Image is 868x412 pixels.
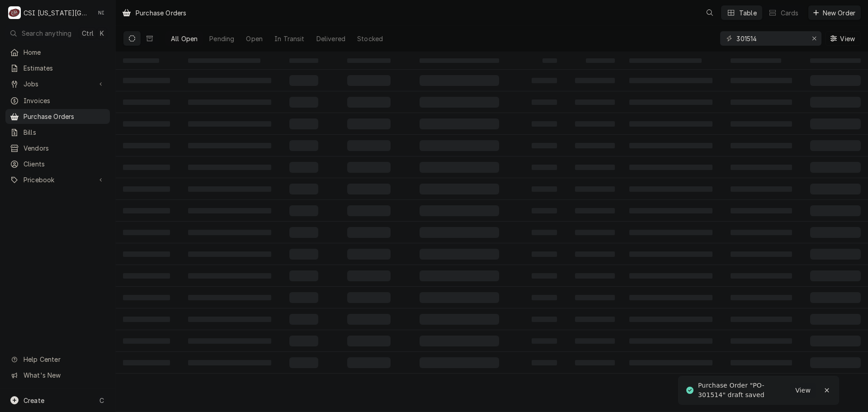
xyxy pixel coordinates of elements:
[532,165,557,170] span: ‌
[793,386,812,395] span: View
[810,336,861,346] span: ‌
[420,162,499,173] span: ‌
[731,317,792,322] span: ‌
[629,295,712,300] span: ‌
[289,75,318,86] span: ‌
[532,360,557,365] span: ‌
[825,31,861,46] button: View
[123,273,170,279] span: ‌
[532,208,557,213] span: ‌
[420,118,499,129] span: ‌
[420,75,499,86] span: ‌
[810,58,861,63] span: ‌
[316,34,345,43] div: Delivered
[123,165,170,170] span: ‌
[123,338,170,344] span: ‌
[575,295,615,300] span: ‌
[420,249,499,260] span: ‌
[5,172,110,187] a: Go to Pricebook
[532,186,557,192] span: ‌
[188,121,271,127] span: ‌
[703,5,717,20] button: Open search
[289,270,318,281] span: ‌
[629,165,712,170] span: ‌
[810,249,861,260] span: ‌
[5,125,110,140] a: Bills
[347,336,391,346] span: ‌
[790,383,816,398] button: View
[629,273,712,279] span: ‌
[289,227,318,238] span: ‌
[731,58,781,63] span: ‌
[532,230,557,235] span: ‌
[5,93,110,108] a: Invoices
[420,357,499,368] span: ‌
[575,186,615,192] span: ‌
[420,205,499,216] span: ‌
[274,34,305,43] div: In Transit
[24,79,92,89] span: Jobs
[5,25,110,41] button: Search anythingCtrlK
[123,295,170,300] span: ‌
[731,78,792,83] span: ‌
[810,292,861,303] span: ‌
[24,112,105,121] span: Purchase Orders
[171,34,198,43] div: All Open
[575,230,615,235] span: ‌
[22,28,71,38] span: Search anything
[629,186,712,192] span: ‌
[24,96,105,105] span: Invoices
[347,140,391,151] span: ‌
[420,58,499,63] span: ‌
[24,143,105,153] span: Vendors
[8,6,21,19] div: CSI Kansas City's Avatar
[542,58,557,63] span: ‌
[188,295,271,300] span: ‌
[347,205,391,216] span: ‌
[188,165,271,170] span: ‌
[838,34,857,43] span: View
[810,162,861,173] span: ‌
[95,6,108,19] div: NI
[347,314,391,325] span: ‌
[629,338,712,344] span: ‌
[357,34,383,43] div: Stocked
[731,165,792,170] span: ‌
[731,230,792,235] span: ‌
[289,162,318,173] span: ‌
[420,140,499,151] span: ‌
[347,357,391,368] span: ‌
[24,397,44,404] span: Create
[575,208,615,213] span: ‌
[420,270,499,281] span: ‌
[532,251,557,257] span: ‌
[575,143,615,148] span: ‌
[739,8,757,18] div: Table
[807,31,821,46] button: Erase input
[24,159,105,169] span: Clients
[629,78,712,83] span: ‌
[188,251,271,257] span: ‌
[731,143,792,148] span: ‌
[575,251,615,257] span: ‌
[347,75,391,86] span: ‌
[123,317,170,322] span: ‌
[5,156,110,171] a: Clients
[188,230,271,235] span: ‌
[808,5,861,20] button: New Order
[781,8,799,18] div: Cards
[188,143,271,148] span: ‌
[188,273,271,279] span: ‌
[821,8,857,18] span: New Order
[123,78,170,83] span: ‌
[731,360,792,365] span: ‌
[629,360,712,365] span: ‌
[731,295,792,300] span: ‌
[575,99,615,105] span: ‌
[5,76,110,91] a: Go to Jobs
[575,121,615,127] span: ‌
[575,338,615,344] span: ‌
[188,58,260,63] span: ‌
[246,34,263,43] div: Open
[24,47,105,57] span: Home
